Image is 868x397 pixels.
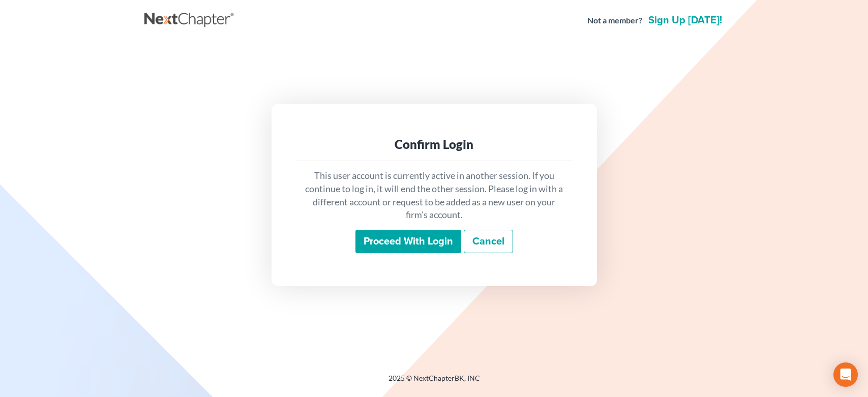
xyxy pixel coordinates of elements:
div: Confirm Login [304,136,564,152]
a: Sign up [DATE]! [646,15,724,25]
div: Open Intercom Messenger [833,362,858,387]
p: This user account is currently active in another session. If you continue to log in, it will end ... [304,169,564,222]
input: Proceed with login [355,230,461,253]
a: Cancel [464,230,513,253]
div: 2025 © NextChapterBK, INC [144,373,724,391]
strong: Not a member? [587,15,642,26]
